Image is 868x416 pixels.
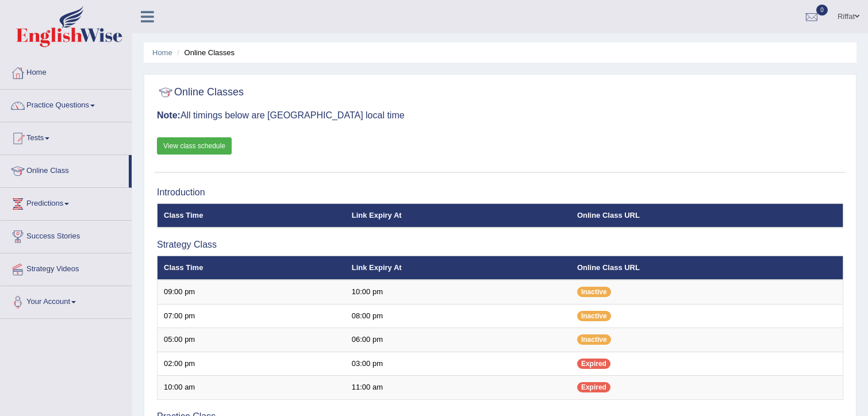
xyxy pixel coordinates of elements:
[571,256,843,280] th: Online Class URL
[1,57,132,86] a: Home
[158,352,345,376] td: 02:00 pm
[157,84,244,101] h2: Online Classes
[157,240,843,250] h3: Strategy Class
[577,287,611,297] span: Inactive
[158,280,345,304] td: 09:00 pm
[1,188,132,217] a: Predictions
[345,203,571,228] th: Link Expiry At
[345,304,571,328] td: 08:00 pm
[158,376,345,400] td: 10:00 am
[158,304,345,328] td: 07:00 pm
[157,110,180,120] b: Note:
[1,221,132,249] a: Success Stories
[1,122,132,151] a: Tests
[577,311,611,321] span: Inactive
[816,5,828,16] span: 0
[157,110,843,121] h3: All timings below are [GEOGRAPHIC_DATA] local time
[571,203,843,228] th: Online Class URL
[158,203,345,228] th: Class Time
[1,90,132,118] a: Practice Questions
[1,286,132,315] a: Your Account
[1,155,129,184] a: Online Class
[345,328,571,352] td: 06:00 pm
[577,334,611,345] span: Inactive
[345,376,571,400] td: 11:00 am
[157,187,843,198] h3: Introduction
[1,253,132,282] a: Strategy Videos
[345,280,571,304] td: 10:00 pm
[157,137,232,155] a: View class schedule
[577,382,610,392] span: Expired
[577,359,610,369] span: Expired
[174,47,235,58] li: Online Classes
[158,256,345,280] th: Class Time
[158,328,345,352] td: 05:00 pm
[345,256,571,280] th: Link Expiry At
[152,48,172,57] a: Home
[345,352,571,376] td: 03:00 pm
